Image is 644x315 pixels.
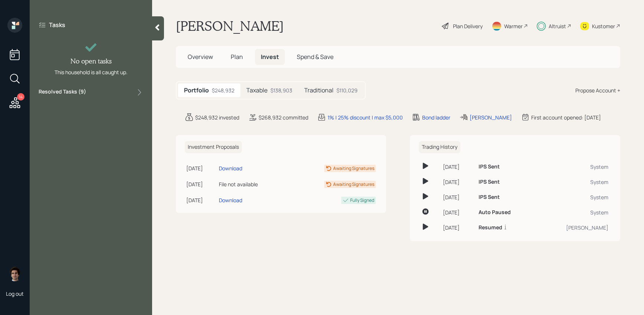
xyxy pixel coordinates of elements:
[212,86,234,94] div: $248,932
[419,141,460,153] h6: Trading History
[443,193,473,201] div: [DATE]
[575,86,620,94] div: Propose Account +
[259,114,308,121] div: $268,932 committed
[479,209,511,216] h6: Auto Paused
[270,86,292,94] div: $138,903
[186,180,216,188] div: [DATE]
[479,179,500,185] h6: IPS Sent
[549,22,566,30] div: Altruist
[17,93,24,101] div: 14
[7,266,22,281] img: harrison-schaefer-headshot-2.png
[592,22,615,30] div: Kustomer
[328,114,403,121] div: 1% | 25% discount | max $5,000
[188,53,213,61] span: Overview
[443,209,473,216] div: [DATE]
[470,114,512,121] div: [PERSON_NAME]
[422,114,450,121] div: Bond ladder
[453,22,483,30] div: Plan Delivery
[261,53,279,61] span: Invest
[246,87,267,94] h5: Taxable
[531,114,601,121] div: First account opened: [DATE]
[70,57,112,65] h4: No open tasks
[443,163,473,171] div: [DATE]
[186,196,216,204] div: [DATE]
[185,141,242,153] h6: Investment Proposals
[39,88,86,97] label: Resolved Tasks ( 9 )
[219,180,285,188] div: File not available
[350,197,374,204] div: Fully Signed
[6,290,24,297] div: Log out
[219,164,242,172] div: Download
[333,165,374,172] div: Awaiting Signatures
[336,86,358,94] div: $110,029
[539,193,608,201] div: System
[443,178,473,186] div: [DATE]
[297,53,333,61] span: Spend & Save
[333,181,374,188] div: Awaiting Signatures
[55,68,128,76] div: This household is all caught up.
[539,209,608,216] div: System
[479,164,500,170] h6: IPS Sent
[504,22,523,30] div: Warmer
[539,224,608,232] div: [PERSON_NAME]
[195,114,239,121] div: $248,932 invested
[443,224,473,232] div: [DATE]
[539,163,608,171] div: System
[304,87,333,94] h5: Traditional
[176,18,284,34] h1: [PERSON_NAME]
[539,178,608,186] div: System
[231,53,243,61] span: Plan
[186,164,216,172] div: [DATE]
[479,194,500,200] h6: IPS Sent
[184,87,209,94] h5: Portfolio
[479,224,502,231] h6: Resumed
[219,196,242,204] div: Download
[49,21,65,29] label: Tasks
